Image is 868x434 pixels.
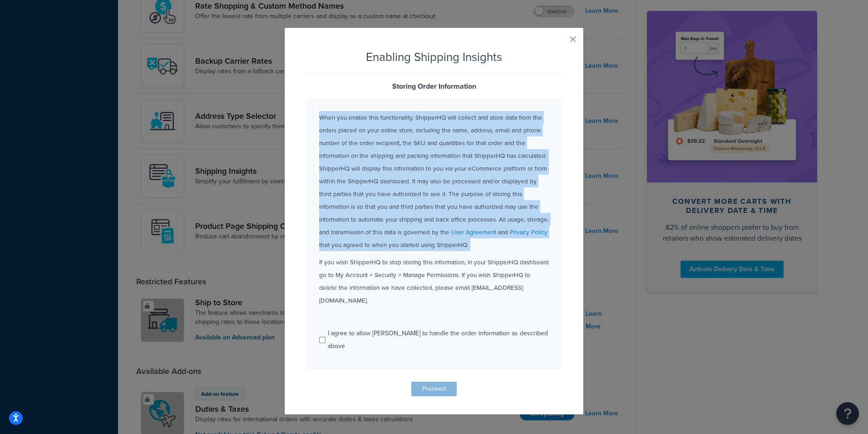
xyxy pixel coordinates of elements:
a: User Agreement [451,227,496,237]
h2: Enabling Shipping Insights [307,50,561,64]
div: I agree to allow [PERSON_NAME] to handle the order information as described above [328,327,549,353]
h3: Storing Order Information [307,82,561,91]
p: When you enable this functionality, ShipperHQ will collect and store data from the orders placed ... [319,111,549,251]
input: I agree to allow [PERSON_NAME] to handle the order information as described above [319,337,325,343]
p: If you wish ShipperHQ to stop storing this information, in your ShipperHQ dashboard go to My Acco... [319,256,549,307]
a: Privacy Policy [510,227,547,237]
